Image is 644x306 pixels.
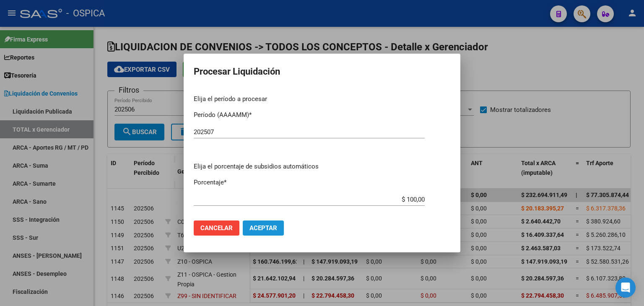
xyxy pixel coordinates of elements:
p: Porcentaje [194,178,450,187]
button: Cancelar [194,220,239,236]
p: Elija el período a procesar [194,94,450,104]
p: Elija el porcentaje de subsidios automáticos [194,162,450,171]
h2: Procesar Liquidación [194,64,450,80]
span: Cancelar [200,224,233,232]
button: Aceptar [243,220,284,236]
p: Período (AAAAMM) [194,110,450,120]
span: Aceptar [249,224,277,232]
div: Open Intercom Messenger [615,277,636,298]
